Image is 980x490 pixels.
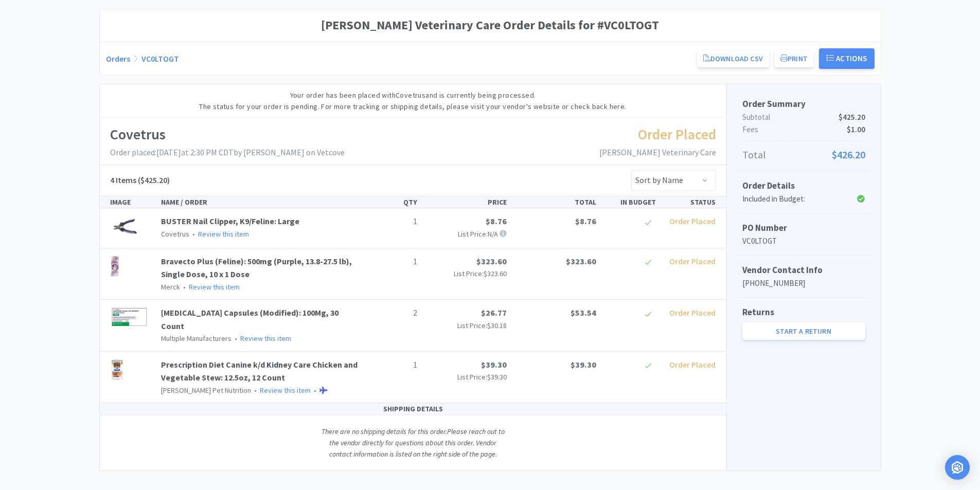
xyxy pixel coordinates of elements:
div: PRICE [421,196,511,208]
h1: [PERSON_NAME] Veterinary Care Order Details for #VC0LTOGT [106,15,875,35]
p: List Price: [425,371,507,383]
span: Multiple Manufacturers [161,334,231,343]
h5: Order Details [742,179,865,193]
p: 2 [366,306,417,320]
span: • [233,334,239,343]
span: $323.60 [566,256,596,266]
img: 1d4188506ed54c2e9925f7fb1b7dd9ae_38588.png [110,358,124,381]
div: Open Intercom Messenger [945,455,970,480]
span: $39.30 [487,372,507,382]
span: $53.54 [571,307,596,318]
h1: Covetrus [110,123,345,146]
span: $425.20 [839,111,865,123]
p: List Price: N/A [425,228,507,240]
a: BUSTER Nail Clipper, K9/Feline: Large [161,216,299,226]
div: NAME / ORDER [157,196,362,208]
span: • [253,386,258,395]
p: Subtotal [742,111,865,123]
h5: PO Number [742,221,865,235]
button: Actions [819,48,875,69]
p: 1 [366,358,417,372]
h5: ($425.20) [110,174,170,187]
i: There are no shipping details for this order. Please reach out to the vendor directly for questio... [322,427,505,459]
span: $8.76 [486,216,507,226]
a: Bravecto Plus (Feline): 500mg (Purple, 13.8-27.5 lb), Single Dose, 10 x 1 Dose [161,256,352,280]
div: SHIPPING DETAILS [100,403,726,415]
span: [PERSON_NAME] Pet Nutrition [161,386,251,395]
span: Order Placed [669,307,716,318]
h5: Returns [742,305,865,319]
a: VC0LTOGT [141,53,179,64]
span: • [312,386,318,395]
span: $323.60 [476,256,507,266]
img: 1d3b29d2c0bb4b439b8228a53efb511b_176815.png [110,215,140,238]
span: • [191,229,197,239]
div: Included in Budget: [742,193,824,205]
div: IMAGE [106,196,157,208]
p: List Price: [425,268,507,279]
p: List Price: [425,320,507,331]
span: Order Placed [669,216,716,226]
span: $39.30 [571,359,596,370]
a: Review this item [189,282,240,292]
h5: Vendor Contact Info [742,263,865,277]
span: $426.20 [832,147,865,163]
p: [PHONE_NUMBER] [742,277,865,289]
span: $39.30 [481,359,507,370]
span: • [182,282,187,292]
span: $30.18 [487,321,507,330]
p: [PERSON_NAME] Veterinary Care [599,146,716,159]
p: VC0LTOGT [742,235,865,247]
a: Prescription Diet Canine k/d Kidney Care Chicken and Vegetable Stew: 12.5oz, 12 Count [161,359,358,383]
a: Review this item [198,229,249,239]
button: Print [774,50,814,67]
div: STATUS [660,196,720,208]
div: IN BUDGET [600,196,660,208]
div: Your order has been placed with Covetrus and is currently being processed. The status for your or... [100,84,726,118]
p: 1 [366,255,417,268]
img: b6d074386e3443b39eb921987d62fe71_328633.png [110,255,120,278]
a: Review this item [240,334,291,343]
p: Order placed: [DATE] at 2:30 PM CDT by [PERSON_NAME] on Vetcove [110,146,345,159]
span: $1.00 [847,123,865,136]
a: [MEDICAL_DATA] Capsules (Modified): 100Mg, 30 Count [161,307,338,331]
span: Order Placed [669,359,716,370]
span: 4 Items [110,175,136,185]
span: $323.60 [484,269,507,278]
span: Covetrus [161,229,189,239]
div: QTY [362,196,421,208]
p: Fees [742,123,865,136]
img: 5ad0b3e5a6ce4d9f8d44bac5a897b242_801021.png [110,306,151,329]
a: Review this item [260,386,311,395]
span: Order Placed [669,256,716,266]
a: Start a Return [742,322,865,340]
p: 1 [366,215,417,228]
p: Total [742,147,865,163]
span: Merck [161,282,180,292]
span: $26.77 [481,307,507,318]
a: Orders [106,53,130,64]
a: Download CSV [697,50,769,67]
h5: Order Summary [742,97,865,111]
span: $8.76 [575,216,596,226]
div: TOTAL [511,196,600,208]
span: Order Placed [638,125,716,143]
